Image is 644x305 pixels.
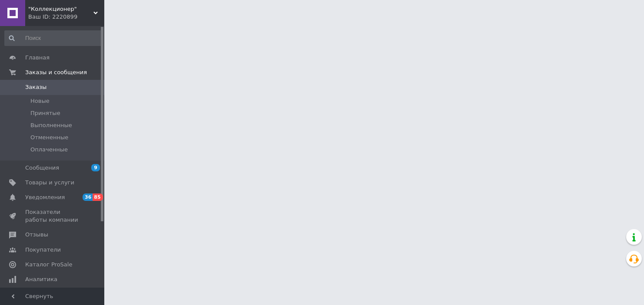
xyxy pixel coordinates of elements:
span: "Коллекционер" [28,5,93,13]
span: Принятые [30,109,60,117]
span: Отзывы [25,231,48,239]
span: Показатели работы компании [25,208,80,224]
span: Покупатели [25,246,61,254]
span: Уведомления [25,193,65,201]
span: Товары и услуги [25,179,74,187]
span: Заказы [25,83,46,91]
span: Каталог ProSale [25,261,72,269]
span: Выполненные [30,121,72,129]
span: 9 [91,164,100,171]
span: 85 [93,193,103,201]
span: Новые [30,97,50,105]
span: Аналитика [25,275,57,283]
span: Сообщения [25,164,59,172]
div: Ваш ID: 2220899 [28,13,104,21]
span: Отмененные [30,134,68,141]
input: Поиск [4,30,103,46]
span: Заказы и сообщения [25,69,87,76]
span: Главная [25,54,50,62]
span: 36 [83,193,93,201]
span: Оплаченные [30,146,68,154]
